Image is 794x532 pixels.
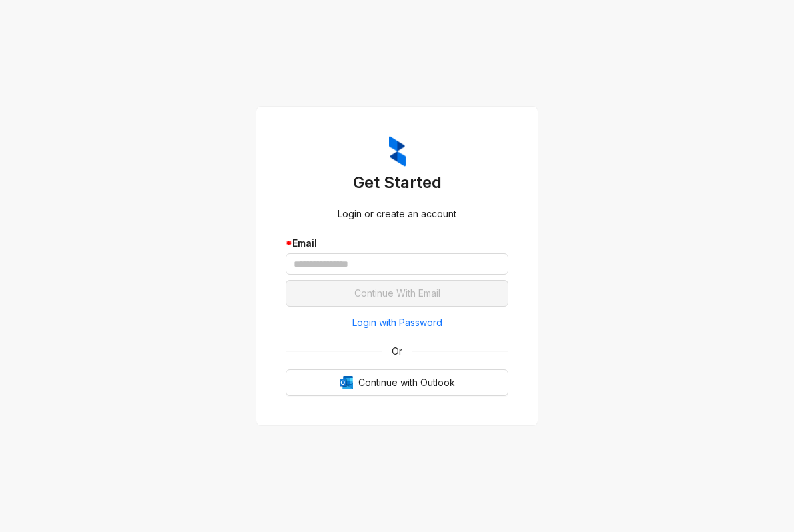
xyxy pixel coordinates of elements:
[286,207,508,221] div: Login or create an account
[286,236,508,251] div: Email
[382,344,412,359] span: Or
[352,315,442,330] span: Login with Password
[286,369,508,396] button: OutlookContinue with Outlook
[286,312,508,333] button: Login with Password
[358,375,455,390] span: Continue with Outlook
[286,172,508,193] h3: Get Started
[340,376,353,389] img: Outlook
[286,280,508,307] button: Continue With Email
[389,136,406,167] img: ZumaIcon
